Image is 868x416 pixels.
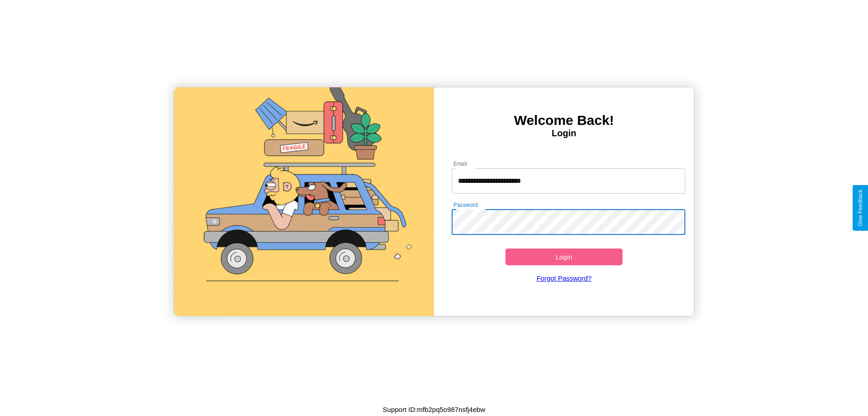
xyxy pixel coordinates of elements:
[857,190,863,226] div: Give Feedback
[434,113,694,128] h3: Welcome Back!
[383,403,486,416] p: Support ID: mfb2pq5o987nsfj4ebw
[174,87,434,316] img: gif
[447,265,681,291] a: Forgot Password?
[505,249,623,265] button: Login
[453,201,477,209] label: Password
[453,160,467,167] label: Email
[434,128,694,139] h4: Login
